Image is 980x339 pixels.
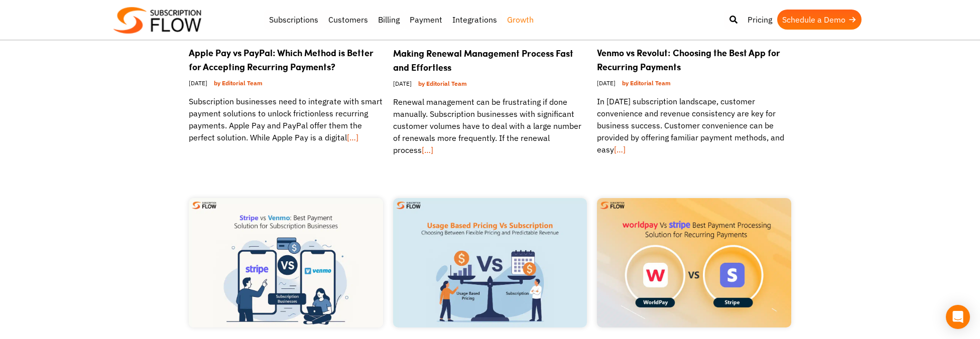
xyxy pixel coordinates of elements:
[189,198,383,327] img: Stripe vs Venmo
[393,74,587,96] div: [DATE]
[393,198,587,327] img: Usage Based Pricing Vs Subscription
[777,10,862,30] a: Schedule a Demo
[614,144,626,154] a: […]
[618,77,675,89] a: by Editorial Team
[414,77,471,90] a: by Editorial Team
[210,77,267,89] a: by Editorial Team
[113,7,201,34] img: Subscriptionflow
[502,10,539,30] a: Growth
[189,95,383,143] p: Subscription businesses need to integrate with smart payment solutions to unlock frictionless rec...
[946,305,970,329] div: Open Intercom Messenger
[597,74,791,95] div: [DATE]
[422,145,433,155] a: […]
[347,132,358,142] a: […]
[189,46,374,73] a: Apple Pay vs PayPal: Which Method is Better for Accepting Recurring Payments?
[597,198,791,327] img: Worldpay Vs Stripe
[323,10,373,30] a: Customers
[393,96,587,156] p: Renewal management can be frustrating if done manually. Subscription businesses with significant ...
[189,74,383,95] div: [DATE]
[597,46,780,73] a: Venmo vs Revolut: Choosing the Best App for Recurring Payments
[373,10,405,30] a: Billing
[264,10,323,30] a: Subscriptions
[743,10,777,30] a: Pricing
[393,47,573,74] a: Making Renewal Management Process Fast and Effortless
[447,10,502,30] a: Integrations
[405,10,447,30] a: Payment
[597,95,791,155] p: In [DATE] subscription landscape, customer convenience and revenue consistency are key for busine...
